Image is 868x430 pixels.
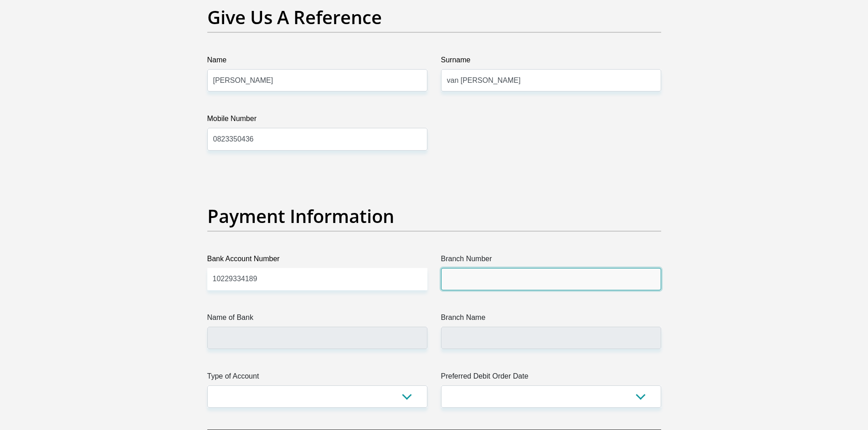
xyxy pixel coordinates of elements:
label: Preferred Debit Order Date [441,371,661,385]
h2: Payment Information [207,205,661,227]
input: Bank Account Number [207,268,427,290]
label: Name [207,55,427,69]
label: Surname [441,55,661,69]
input: Mobile Number [207,128,427,150]
label: Name of Bank [207,312,427,327]
label: Type of Account [207,371,427,385]
label: Mobile Number [207,113,427,128]
label: Bank Account Number [207,253,427,268]
input: Surname [441,69,661,91]
input: Name of Bank [207,327,427,349]
input: Name [207,69,427,91]
label: Branch Number [441,253,661,268]
input: Branch Number [441,268,661,290]
label: Branch Name [441,312,661,327]
input: Branch Name [441,327,661,349]
h2: Give Us A Reference [207,6,661,28]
